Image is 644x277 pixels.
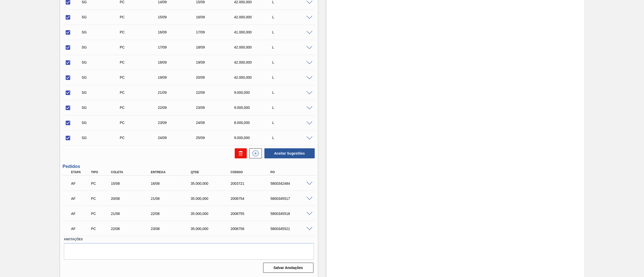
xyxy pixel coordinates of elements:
[156,106,200,110] div: 22/09/2025
[118,106,162,110] div: Pedido de Compra
[118,60,162,64] div: Pedido de Compra
[233,90,276,95] div: 9.000,000
[70,193,92,204] div: Aguardando Faturamento
[189,212,235,216] div: 35.000,000
[118,30,162,34] div: Pedido de Compra
[71,227,90,231] p: AF
[149,170,195,174] div: Entrega
[195,136,238,140] div: 25/09/2025
[70,208,92,219] div: Aguardando Faturamento
[271,136,314,140] div: L
[110,227,155,231] div: 22/08/2025
[271,45,314,49] div: L
[195,45,238,49] div: 18/09/2025
[229,170,275,174] div: Código
[90,197,111,201] div: Pedido de Compra
[110,197,155,201] div: 20/08/2025
[64,236,314,243] label: Anotações
[110,181,155,186] div: 15/08/2025
[80,45,124,49] div: Sugestão Criada
[118,121,162,125] div: Pedido de Compra
[195,15,238,19] div: 16/09/2025
[269,170,315,174] div: PO
[90,227,111,231] div: Pedido de Compra
[229,227,275,231] div: 2006756
[233,15,276,19] div: 42.000,000
[80,75,124,79] div: Sugestão Criada
[118,45,162,49] div: Pedido de Compra
[110,212,155,216] div: 21/08/2025
[233,45,276,49] div: 42.000,000
[233,106,276,110] div: 9.000,000
[195,90,238,95] div: 22/09/2025
[233,30,276,34] div: 41.000,000
[80,30,124,34] div: Sugestão Criada
[63,164,315,169] h3: Pedidos
[118,15,162,19] div: Pedido de Compra
[90,212,111,216] div: Pedido de Compra
[269,181,315,186] div: 5800342484
[156,75,200,79] div: 19/09/2025
[229,181,275,186] div: 2003721
[90,170,111,174] div: Tipo
[71,212,90,216] p: AF
[156,30,200,34] div: 16/09/2025
[262,148,315,159] div: Aceitar Sugestões
[149,197,195,201] div: 21/08/2025
[149,181,195,186] div: 16/08/2025
[71,181,90,186] p: AF
[247,148,262,158] div: Nova sugestão
[233,121,276,125] div: 8.000,000
[189,197,235,201] div: 35.000,000
[70,223,92,234] div: Aguardando Faturamento
[156,60,200,64] div: 18/09/2025
[118,90,162,95] div: Pedido de Compra
[70,170,92,174] div: Etapa
[271,60,314,64] div: L
[195,30,238,34] div: 17/09/2025
[70,178,92,189] div: Aguardando Faturamento
[233,75,276,79] div: 42.000,000
[110,170,155,174] div: Coleta
[195,121,238,125] div: 24/09/2025
[195,106,238,110] div: 23/09/2025
[264,148,315,158] button: Aceitar Sugestões
[80,60,124,64] div: Sugestão Criada
[149,227,195,231] div: 23/08/2025
[118,75,162,79] div: Pedido de Compra
[271,121,314,125] div: L
[189,170,235,174] div: Qtde
[80,15,124,19] div: Sugestão Criada
[263,263,313,273] button: Salvar Anotações
[156,121,200,125] div: 23/09/2025
[118,136,162,140] div: Pedido de Compra
[271,106,314,110] div: L
[271,30,314,34] div: L
[229,212,275,216] div: 2006755
[269,227,315,231] div: 5800345521
[195,60,238,64] div: 19/09/2025
[80,121,124,125] div: Sugestão Criada
[233,60,276,64] div: 42.000,000
[233,136,276,140] div: 9.000,000
[269,212,315,216] div: 5800345518
[271,75,314,79] div: L
[189,181,235,186] div: 35.000,000
[156,136,200,140] div: 24/09/2025
[271,90,314,95] div: L
[149,212,195,216] div: 22/08/2025
[271,15,314,19] div: L
[156,45,200,49] div: 17/09/2025
[232,148,247,158] div: Excluir Sugestões
[195,75,238,79] div: 20/09/2025
[156,90,200,95] div: 21/09/2025
[189,227,235,231] div: 35.000,000
[80,90,124,95] div: Sugestão Criada
[80,106,124,110] div: Sugestão Criada
[80,136,124,140] div: Sugestão Criada
[229,197,275,201] div: 2006754
[156,15,200,19] div: 15/09/2025
[269,197,315,201] div: 5800345517
[90,181,111,186] div: Pedido de Compra
[71,197,90,201] p: AF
